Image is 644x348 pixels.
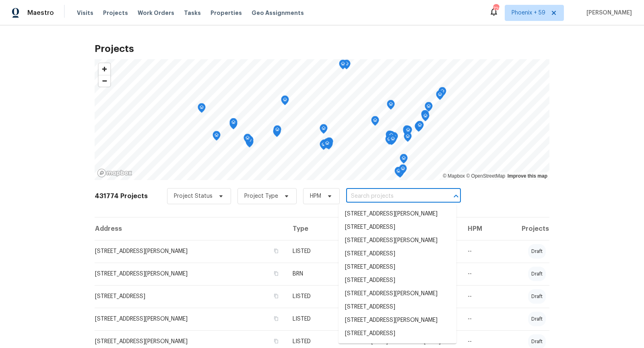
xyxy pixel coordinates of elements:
[272,270,280,277] button: Copy Address
[320,139,328,152] div: Map marker
[323,139,331,151] div: Map marker
[339,221,456,234] li: [STREET_ADDRESS]
[528,289,546,304] div: draft
[339,60,347,72] div: Map marker
[244,134,252,146] div: Map marker
[95,217,286,240] th: Address
[272,292,280,300] button: Copy Address
[95,240,286,263] td: [STREET_ADDRESS][PERSON_NAME]
[95,285,286,308] td: [STREET_ADDRESS]
[443,173,465,179] a: Mapbox
[399,164,407,177] div: Map marker
[461,263,496,285] td: --
[324,138,332,151] div: Map marker
[404,126,412,138] div: Map marker
[583,9,632,17] span: [PERSON_NAME]
[252,9,304,17] span: Geo Assignments
[27,9,54,17] span: Maestro
[213,131,221,143] div: Map marker
[387,100,395,112] div: Map marker
[77,9,93,17] span: Visits
[415,121,423,134] div: Map marker
[404,132,412,145] div: Map marker
[95,59,549,180] canvas: Map
[273,125,281,138] div: Map marker
[286,285,365,308] td: LISTED
[95,192,148,200] h2: 431774 Projects
[320,124,328,137] div: Map marker
[244,192,278,200] span: Project Type
[389,135,397,147] div: Map marker
[286,308,365,330] td: LISTED
[95,45,549,53] h2: Projects
[403,125,411,138] div: Map marker
[385,135,393,147] div: Map marker
[320,140,328,153] div: Map marker
[339,274,456,287] li: [STREET_ADDRESS]
[198,103,206,116] div: Map marker
[174,192,213,200] span: Project Status
[386,130,394,143] div: Map marker
[99,75,110,87] button: Zoom out
[99,63,110,75] button: Zoom in
[371,116,379,128] div: Map marker
[528,244,546,259] div: draft
[461,285,496,308] td: --
[508,173,547,179] a: Improve this map
[436,90,444,103] div: Map marker
[281,95,289,108] div: Map marker
[493,5,499,13] div: 726
[339,261,456,274] li: [STREET_ADDRESS]
[95,308,286,330] td: [STREET_ADDRESS][PERSON_NAME]
[95,263,286,285] td: [STREET_ADDRESS][PERSON_NAME]
[184,10,201,16] span: Tasks
[387,131,395,143] div: Map marker
[103,9,128,17] span: Projects
[461,217,496,240] th: HPM
[416,121,424,133] div: Map marker
[272,338,280,345] button: Copy Address
[497,217,549,240] th: Projects
[273,127,281,140] div: Map marker
[461,308,496,330] td: --
[528,267,546,281] div: draft
[339,247,456,261] li: [STREET_ADDRESS]
[415,122,423,135] div: Map marker
[339,234,456,247] li: [STREET_ADDRESS][PERSON_NAME]
[286,240,365,263] td: LISTED
[138,9,174,17] span: Work Orders
[286,263,365,285] td: BRN
[528,312,546,326] div: draft
[323,139,331,151] div: Map marker
[400,154,408,166] div: Map marker
[325,137,333,150] div: Map marker
[339,314,456,327] li: [STREET_ADDRESS][PERSON_NAME]
[421,112,429,124] div: Map marker
[387,134,395,146] div: Map marker
[229,118,237,130] div: Map marker
[394,167,402,179] div: Map marker
[211,9,242,17] span: Properties
[339,287,456,300] li: [STREET_ADDRESS][PERSON_NAME]
[339,300,456,314] li: [STREET_ADDRESS]
[512,9,545,17] span: Phoenix + 59
[339,327,456,340] li: [STREET_ADDRESS]
[272,315,280,322] button: Copy Address
[272,247,280,255] button: Copy Address
[438,87,446,99] div: Map marker
[466,173,505,179] a: OpenStreetMap
[286,217,365,240] th: Type
[310,192,321,200] span: HPM
[450,191,462,202] button: Close
[425,102,433,114] div: Map marker
[461,240,496,263] td: --
[421,110,429,122] div: Map marker
[339,207,456,221] li: [STREET_ADDRESS][PERSON_NAME]
[97,168,132,178] a: Mapbox homepage
[346,190,438,203] input: Search projects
